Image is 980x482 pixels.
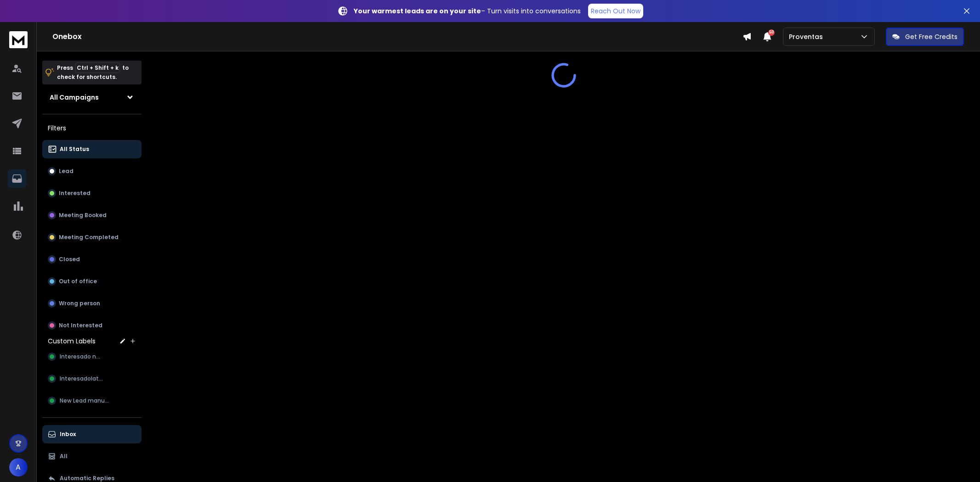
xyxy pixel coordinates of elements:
p: Lead [59,168,74,175]
button: Interesadolater [42,370,142,388]
p: Meeting Completed [59,234,119,241]
h1: Onebox [52,31,742,42]
button: All Campaigns [42,88,142,106]
button: Closed [42,250,142,269]
button: Meeting Completed [42,228,142,247]
p: Meeting Booked [59,212,107,219]
span: Interesado new [60,353,104,360]
h3: Custom Labels [48,336,96,346]
span: Interesadolater [60,375,104,382]
p: Automatic Replies [60,475,114,482]
span: New Lead manual [60,397,109,404]
strong: Your warmest leads are on your site [354,6,481,16]
p: Press to check for shortcuts. [57,63,129,82]
p: All Status [60,146,89,153]
h3: Filters [42,122,142,135]
p: Interested [59,190,91,197]
button: Not Interested [42,316,142,335]
p: Inbox [60,431,76,438]
img: logo [9,31,28,48]
button: Get Free Credits [886,28,964,46]
p: Out of office [59,278,97,285]
button: All [42,447,142,465]
button: Meeting Booked [42,206,142,224]
button: New Lead manual [42,392,142,410]
p: – Turn visits into conversations [354,6,581,16]
button: Interested [42,184,142,202]
button: A [9,458,28,476]
p: Closed [59,256,80,263]
button: Wrong person [42,294,142,313]
button: Lead [42,162,142,180]
h1: All Campaigns [50,93,99,102]
p: All [60,453,68,460]
a: Reach Out Now [588,4,643,18]
p: Not Interested [59,322,102,329]
p: Wrong person [59,300,100,307]
p: Proventas [789,32,827,41]
button: Inbox [42,425,142,443]
span: Ctrl + Shift + k [75,62,120,73]
button: Out of office [42,272,142,291]
button: Interesado new [42,347,142,366]
button: All Status [42,140,142,158]
span: 50 [768,29,775,36]
p: Reach Out Now [591,6,640,16]
p: Get Free Credits [905,32,957,41]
